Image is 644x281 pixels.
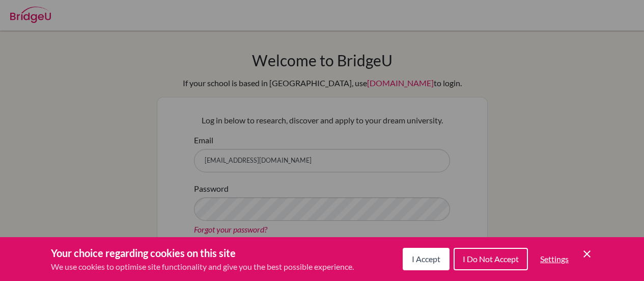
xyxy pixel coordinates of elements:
button: Save and close [581,248,593,260]
button: Settings [532,249,577,269]
button: I Accept [403,248,450,270]
p: We use cookies to optimise site functionality and give you the best possible experience. [51,261,354,273]
span: I Accept [412,254,440,264]
h3: Your choice regarding cookies on this site [51,245,354,261]
span: Settings [540,254,569,264]
button: I Do Not Accept [454,248,528,270]
span: I Do Not Accept [463,254,519,264]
